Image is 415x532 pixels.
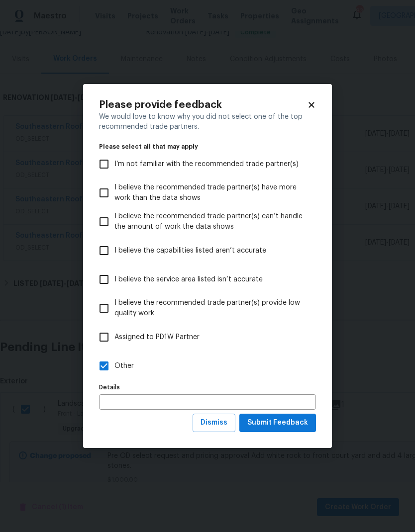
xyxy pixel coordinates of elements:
label: Details [99,384,316,390]
h2: Please provide feedback [99,100,307,110]
span: Submit Feedback [247,417,308,429]
legend: Please select all that may apply [99,144,316,150]
button: Submit Feedback [239,414,316,432]
div: We would love to know why you did not select one of the top recommended trade partners. [99,112,316,132]
span: I believe the recommended trade partner(s) have more work than the data shows [114,182,308,203]
button: Dismiss [193,414,235,432]
span: I believe the capabilities listed aren’t accurate [114,246,266,256]
span: I believe the recommended trade partner(s) can’t handle the amount of work the data shows [114,211,308,232]
span: Assigned to PD1W Partner [114,332,200,343]
span: Dismiss [201,417,227,429]
span: I believe the recommended trade partner(s) provide low quality work [114,298,308,319]
span: I believe the service area listed isn’t accurate [114,274,263,285]
span: Other [114,361,134,371]
span: I’m not familiar with the recommended trade partner(s) [114,159,299,170]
